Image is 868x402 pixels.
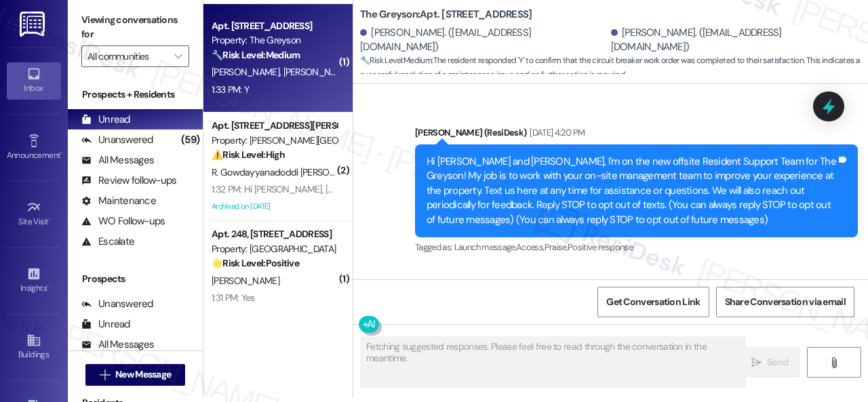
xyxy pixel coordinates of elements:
[87,45,167,67] input: All communities
[212,33,337,47] div: Property: The Greyson
[597,287,709,317] button: Get Conversation Link
[212,292,255,304] div: 1:31 PM: Yes
[415,237,858,257] div: Tagged as:
[68,272,203,286] div: Prospects
[360,55,432,66] strong: 🔧 Risk Level: Medium
[81,338,154,352] div: All Messages
[212,166,372,178] span: R. Gowdayyanadoddi [PERSON_NAME]
[454,241,516,253] span: Launch message ,
[415,125,858,144] div: [PERSON_NAME] (ResiDesk)
[85,364,186,386] button: New Message
[7,262,61,299] a: Insights •
[81,133,153,147] div: Unanswered
[81,113,130,127] div: Unread
[611,26,859,55] div: [PERSON_NAME]. ([EMAIL_ADDRESS][DOMAIN_NAME])
[178,129,203,150] div: (59)
[360,7,532,22] b: The Greyson: Apt. [STREET_ADDRESS]
[47,281,49,291] span: •
[526,125,585,140] div: [DATE] 4:20 PM
[81,235,134,249] div: Escalate
[210,198,338,215] div: Archived on [DATE]
[115,367,171,382] span: New Message
[427,155,836,227] div: Hi [PERSON_NAME] and [PERSON_NAME], I'm on the new offsite Resident Support Team for The Greyson!...
[751,357,762,368] i: 
[545,241,568,253] span: Praise ,
[20,12,47,37] img: ResiDesk Logo
[212,242,337,256] div: Property: [GEOGRAPHIC_DATA]
[516,241,544,253] span: Access ,
[7,62,61,99] a: Inbox
[81,194,156,208] div: Maintenance
[212,119,337,133] div: Apt. [STREET_ADDRESS][PERSON_NAME]
[360,26,608,55] div: [PERSON_NAME]. ([EMAIL_ADDRESS][DOMAIN_NAME])
[212,134,337,148] div: Property: [PERSON_NAME][GEOGRAPHIC_DATA]
[212,227,337,241] div: Apt. 248, [STREET_ADDRESS]
[725,295,846,309] span: Share Conversation via email
[212,257,299,269] strong: 🌟 Risk Level: Positive
[212,66,283,78] span: [PERSON_NAME]
[568,241,633,253] span: Positive response
[81,214,165,228] div: WO Follow-ups
[81,153,154,167] div: All Messages
[81,9,189,45] label: Viewing conversations for
[60,148,62,158] span: •
[212,19,337,33] div: Apt. [STREET_ADDRESS]
[829,357,839,368] i: 
[716,287,854,317] button: Share Conversation via email
[7,329,61,365] a: Buildings
[174,51,182,62] i: 
[81,174,176,188] div: Review follow-ups
[606,295,700,309] span: Get Conversation Link
[212,49,300,61] strong: 🔧 Risk Level: Medium
[68,87,203,102] div: Prospects + Residents
[767,355,788,369] span: Send
[361,337,745,388] textarea: Fetching suggested responses. Please feel free to read through the conversation in the meantime.
[100,369,110,380] i: 
[49,215,51,224] span: •
[7,196,61,233] a: Site Visit •
[212,275,279,287] span: [PERSON_NAME]
[212,148,285,161] strong: ⚠️ Risk Level: High
[739,347,800,378] button: Send
[283,66,351,78] span: [PERSON_NAME]
[81,317,130,331] div: Unread
[360,54,868,83] span: : The resident responded 'Y' to confirm that the circuit breaker work order was completed to thei...
[212,83,249,96] div: 1:33 PM: Y
[81,297,153,311] div: Unanswered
